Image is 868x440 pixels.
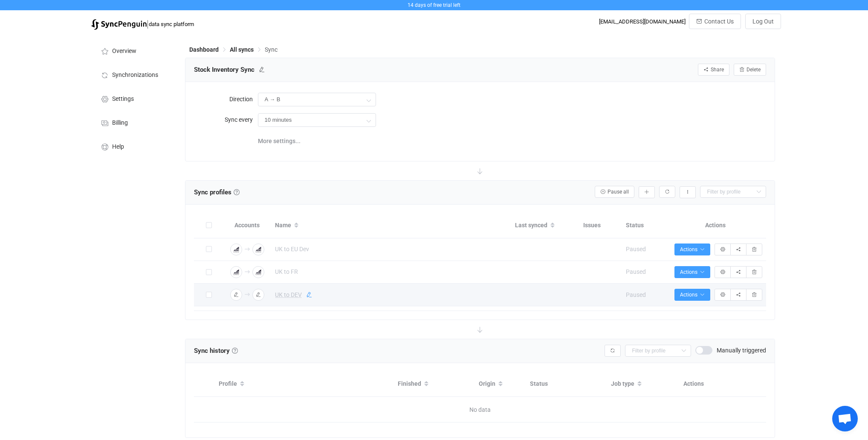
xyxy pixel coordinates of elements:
span: Sync profiles [194,188,231,196]
a: Settings [91,86,176,110]
button: Share [698,64,729,76]
div: Actions [679,379,767,389]
span: Paused [626,291,646,298]
span: Overview [112,48,136,55]
div: Breadcrumb [189,47,278,53]
span: data sync platform [149,21,194,27]
img: big-commerce.png [255,268,262,276]
div: [EMAIL_ADDRESS][DOMAIN_NAME] [599,18,686,25]
div: Name [271,218,511,233]
div: Status [622,220,664,230]
label: Sync every [194,111,258,128]
div: Profile [214,377,393,391]
button: Pause all [595,186,634,198]
span: Actions [680,269,705,275]
a: Help [91,134,176,158]
span: Actions [680,246,705,252]
span: Billing [112,120,128,126]
a: Synchronizations [91,62,176,86]
img: big-commerce.png [232,268,240,276]
span: All syncs [230,46,254,53]
button: Actions [674,289,710,301]
div: Issues [579,220,622,230]
span: Share [711,67,724,73]
span: Dashboard [189,46,219,53]
input: Filter by profile [625,345,691,357]
span: Synchronizations [112,72,158,79]
span: 14 days of free trial left [408,2,460,8]
div: Actions [664,220,767,230]
span: No data [337,397,623,422]
span: UK to EU Dev [275,244,309,254]
button: Actions [674,243,710,255]
button: Contact Us [689,14,741,29]
span: Log Out [752,18,774,25]
span: UK to DEV [275,290,302,300]
input: Filter by profile [700,186,766,198]
img: big-commerce.png [255,246,262,253]
span: Settings [112,96,134,103]
div: Origin [475,377,526,391]
span: Sync [265,46,278,53]
span: More settings... [258,132,301,150]
div: Job type [607,377,679,391]
img: syncpenguin.svg [91,19,147,30]
div: Last synced [511,218,579,233]
span: Pause all [608,189,629,195]
span: Stock Inventory Sync [194,63,255,76]
div: Finished [393,377,475,391]
span: Help [112,144,124,150]
span: Sync history [194,347,230,355]
input: Model [258,113,376,127]
a: Overview [91,38,176,62]
div: Status [526,379,607,389]
input: Model [258,93,376,106]
label: Direction [194,91,258,108]
a: Billing [91,110,176,134]
span: UK to FR [275,267,298,277]
span: Paused [626,268,646,275]
button: Delete [734,64,766,76]
span: | [147,18,149,30]
div: Accounts [224,220,271,230]
a: |data sync platform [91,18,194,30]
span: Actions [680,292,705,298]
div: Open chat [832,406,858,431]
button: Log Out [745,14,781,29]
span: Delete [746,67,761,73]
button: Actions [674,266,710,278]
img: big-commerce.png [232,246,240,253]
span: Contact Us [704,18,734,25]
span: Manually triggered [717,347,766,353]
span: Paused [626,246,646,252]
